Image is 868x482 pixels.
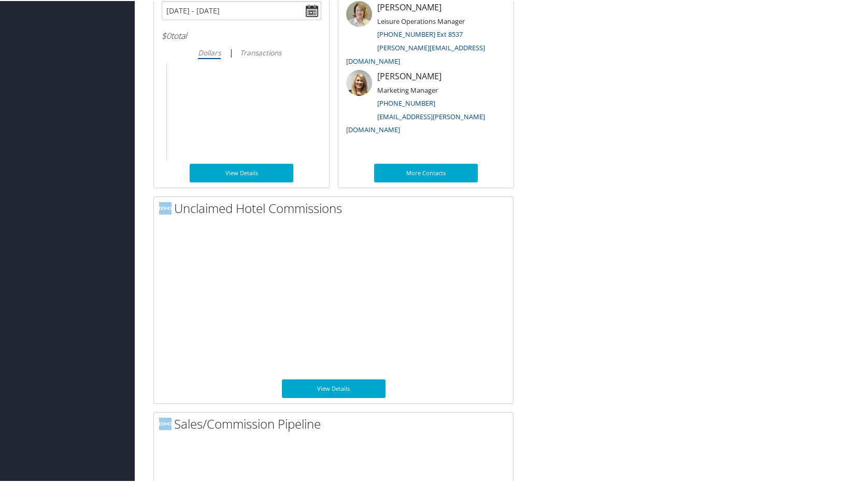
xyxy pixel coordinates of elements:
li: [PERSON_NAME] [341,69,511,138]
img: domo-logo.png [159,417,172,429]
small: Leisure Operations Manager [377,16,465,25]
div: | [162,45,321,58]
span: $0 [162,29,171,40]
a: View Details [282,378,386,397]
i: Dollars [198,47,221,56]
h2: Unclaimed Hotel Commissions [159,199,513,216]
img: ali-moffitt.jpg [346,69,372,95]
small: Marketing Manager [377,84,438,94]
i: Transactions [240,47,281,56]
a: [EMAIL_ADDRESS][PERSON_NAME][DOMAIN_NAME] [346,111,485,134]
h6: total [162,29,321,40]
a: [PHONE_NUMBER] Ext 8537 [377,29,463,38]
a: [PERSON_NAME][EMAIL_ADDRESS][DOMAIN_NAME] [346,42,485,65]
a: View Details [190,163,293,181]
a: [PHONE_NUMBER] [377,97,435,107]
h2: Sales/Commission Pipeline [159,414,513,432]
a: More Contacts [374,163,478,181]
img: domo-logo.png [159,201,172,214]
